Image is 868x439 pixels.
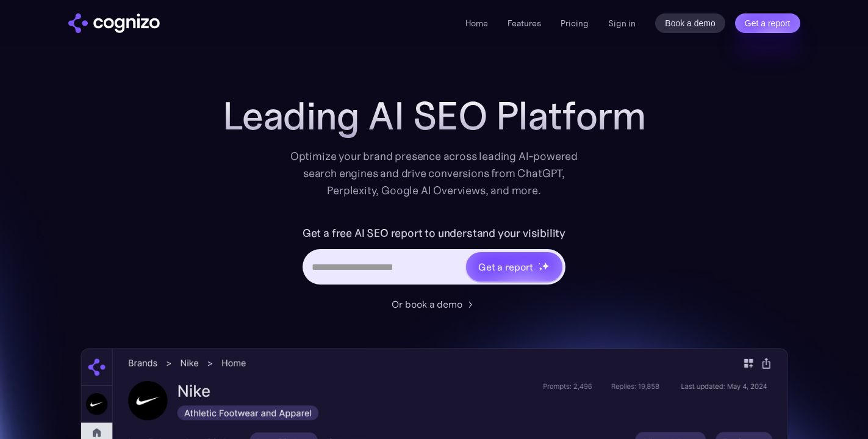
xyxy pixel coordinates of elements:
div: Or book a demo [392,297,462,311]
div: Get a report [478,259,533,274]
a: Home [465,18,488,29]
img: cognizo logo [68,13,160,33]
a: Book a demo [655,13,725,33]
img: star [539,267,543,271]
a: Get a reportstarstarstar [465,251,564,283]
form: Hero URL Input Form [303,223,565,291]
a: Sign in [608,16,636,31]
div: Optimize your brand presence across leading AI-powered search engines and drive conversions from ... [284,148,584,199]
a: Features [508,18,541,29]
h1: Leading AI SEO Platform [223,94,646,138]
a: Get a report [735,13,800,33]
a: Pricing [561,18,589,29]
label: Get a free AI SEO report to understand your visibility [303,223,565,243]
a: Or book a demo [392,297,477,311]
img: star [542,262,550,270]
a: home [68,13,160,33]
img: star [539,263,540,264]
